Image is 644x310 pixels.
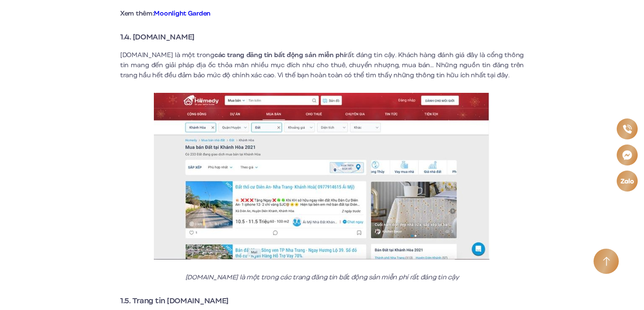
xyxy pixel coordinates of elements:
strong: 1.5. Trang tin [DOMAIN_NAME] [120,295,229,306]
p: [DOMAIN_NAME] là một trong rất đáng tin cậy. Khách hàng đánh giá đây là cổng thông tin mang đến g... [120,50,524,80]
img: Messenger icon [622,150,633,160]
strong: các trang đăng tin bất động sản miễn phí [214,50,346,60]
img: Zalo icon [620,178,634,184]
img: Phone icon [622,124,632,134]
img: Arrow icon [603,257,610,266]
img: Homedy.com là một trong các trang đăng tin bất động sản miễn phí rất đáng tin cậy [154,93,490,260]
strong: 1.4. [DOMAIN_NAME] [120,32,195,42]
em: [DOMAIN_NAME] là một trong các trang đăng tin bất động sản miễn phí rất đáng tin cậy [185,273,459,282]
